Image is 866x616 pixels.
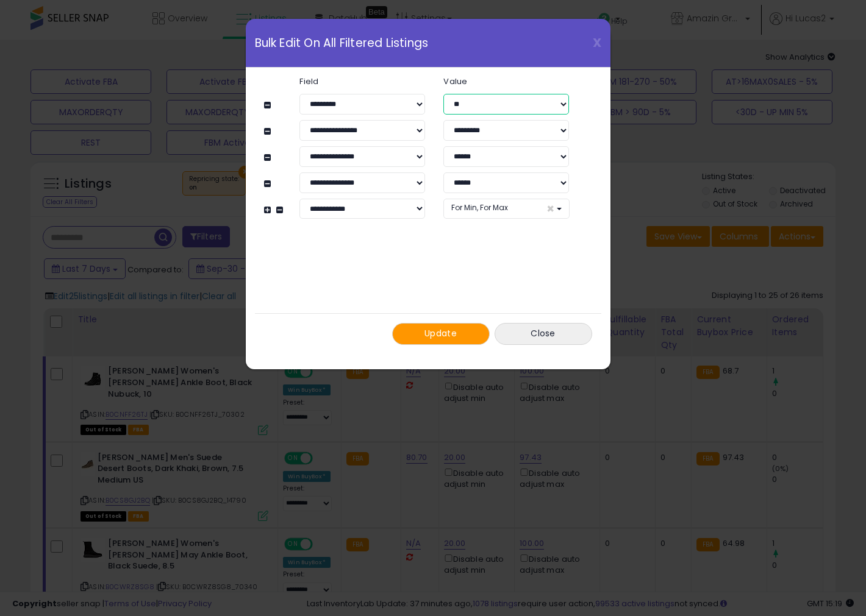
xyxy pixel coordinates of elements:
span: X [593,34,601,51]
button: Close [495,323,592,344]
label: Field [290,77,434,85]
span: Bulk Edit On All Filtered Listings [255,37,429,49]
span: × [546,202,554,215]
span: For Min, For Max [451,202,508,213]
span: Update [424,327,457,339]
label: Value [434,77,578,85]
